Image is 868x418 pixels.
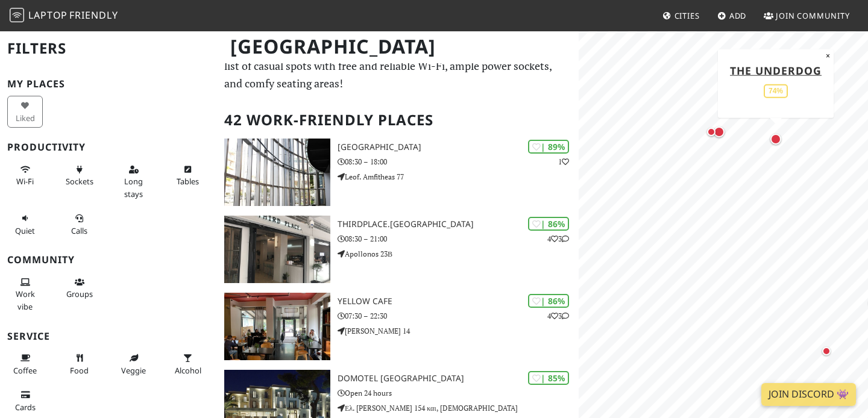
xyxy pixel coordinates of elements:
h3: Thirdplace.[GEOGRAPHIC_DATA] [338,219,579,229]
div: 74% [764,84,788,98]
span: Work-friendly tables [177,176,199,187]
a: LaptopFriendly LaptopFriendly [10,5,118,27]
button: Work vibe [7,272,43,316]
button: Wi-Fi [7,160,43,192]
span: Video/audio calls [71,225,87,236]
span: Alcohol [175,365,201,376]
h3: Domotel [GEOGRAPHIC_DATA] [338,373,579,384]
button: Long stays [116,160,151,204]
p: 07:30 – 22:30 [338,310,579,322]
p: Leof. Amfitheas 77 [338,171,579,182]
span: Veggie [121,365,146,376]
img: Yellow Cafe [224,293,330,360]
h1: [GEOGRAPHIC_DATA] [221,30,576,63]
a: Yellow Cafe | 86% 43 Yellow Cafe 07:30 – 22:30 [PERSON_NAME] 14 [217,293,579,360]
div: Map marker [704,125,719,139]
h3: Community [7,254,210,266]
button: Alcohol [170,348,206,380]
span: Stable Wi-Fi [16,176,34,187]
p: 08:30 – 18:00 [338,156,579,167]
img: LaptopFriendly [10,8,24,22]
h3: My Places [7,78,210,90]
button: Sockets [61,160,97,192]
div: | 85% [528,371,569,385]
p: Open 24 hours [338,387,579,399]
button: Coffee [7,348,43,380]
a: Thirdplace.Athens | 86% 43 Thirdplace.[GEOGRAPHIC_DATA] 08:30 – 21:00 Apollonos 23Β [217,216,579,283]
p: Ελ. [PERSON_NAME] 154 και, [DEMOGRAPHIC_DATA] [338,402,579,414]
span: Friendly [69,8,118,22]
p: 4 3 [547,233,569,245]
span: People working [16,289,35,311]
h3: Yellow Cafe [338,296,579,307]
p: 08:30 – 21:00 [338,233,579,245]
div: | 89% [528,140,569,154]
span: Laptop [28,8,68,22]
div: Map marker [819,344,834,358]
span: Cities [675,10,700,21]
img: Thirdplace.Athens [224,216,330,283]
button: Cards [7,385,43,417]
a: Join Community [759,5,855,27]
a: The Underdog [730,63,822,77]
button: Groups [61,272,97,304]
h3: Service [7,331,210,342]
span: Coffee [13,365,37,376]
p: 4 3 [547,310,569,322]
button: Calls [61,208,97,240]
a: Add [712,5,752,27]
div: Map marker [768,131,784,147]
button: Quiet [7,208,43,240]
div: Map marker [711,124,727,140]
span: Quiet [15,225,35,236]
div: | 86% [528,217,569,231]
p: [PERSON_NAME] 14 [338,325,579,337]
img: Red Center [224,139,330,206]
a: Cities [658,5,705,27]
button: Veggie [116,348,151,380]
p: 1 [558,156,569,167]
a: Join Discord 👾 [761,383,856,406]
span: Add [729,10,747,21]
h2: Filters [7,30,210,67]
span: Food [70,365,89,376]
button: Close popup [822,49,834,62]
h2: 42 Work-Friendly Places [224,102,571,139]
span: Credit cards [15,402,36,413]
span: Power sockets [66,176,93,187]
h3: [GEOGRAPHIC_DATA] [338,142,579,152]
p: Apollonos 23Β [338,248,579,260]
button: Tables [170,160,206,192]
span: Group tables [66,289,93,299]
a: Red Center | 89% 1 [GEOGRAPHIC_DATA] 08:30 – 18:00 Leof. Amfitheas 77 [217,139,579,206]
span: Join Community [776,10,850,21]
div: | 86% [528,294,569,308]
span: Long stays [124,176,143,199]
button: Food [61,348,97,380]
h3: Productivity [7,142,210,153]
